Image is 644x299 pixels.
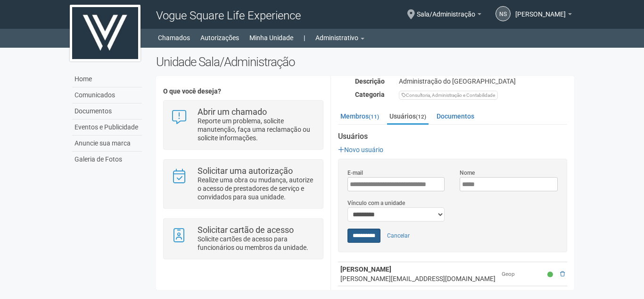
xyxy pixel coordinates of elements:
a: Documentos [72,103,142,120]
a: [PERSON_NAME] [515,12,572,19]
strong: Usuários [338,132,567,141]
strong: Solicitar cartão de acesso [198,225,294,235]
h2: Unidade Sala/Administração [156,55,574,69]
small: Ativo [547,271,555,279]
a: Eventos e Publicidade [72,120,142,136]
strong: [PERSON_NAME] [340,265,391,273]
td: Geop [499,262,545,286]
small: (12) [416,113,426,120]
a: Cancelar [382,229,415,243]
div: [PERSON_NAME][EMAIL_ADDRESS][DOMAIN_NAME] [340,274,497,283]
strong: Concierge [340,290,371,297]
a: Sala/Administração [417,12,481,19]
a: Novo usuário [338,146,383,154]
strong: Solicitar uma autorização [198,166,293,176]
label: Vínculo com a unidade [347,199,405,207]
a: Comunicados [72,87,142,103]
a: Anuncie sua marca [72,136,142,152]
a: Home [72,71,142,87]
a: Abrir um chamado Reporte um problema, solicite manutenção, faça uma reclamação ou solicite inform... [171,108,315,142]
a: Solicitar cartão de acesso Solicite cartões de acesso para funcionários ou membros da unidade. [171,226,315,252]
a: Membros(11) [338,109,381,123]
strong: Categoria [355,91,385,98]
strong: Descrição [355,77,385,85]
span: Nicolle Silva [515,1,566,18]
a: | [304,31,305,44]
p: Realize uma obra ou mudança, autorize o acesso de prestadores de serviço e convidados para sua un... [198,176,316,201]
a: Autorizações [200,31,239,44]
img: logo.jpg [70,5,140,61]
strong: Abrir um chamado [198,107,267,117]
a: Minha Unidade [249,31,293,44]
a: Documentos [434,109,477,123]
a: Galeria de Fotos [72,152,142,167]
a: Usuários(12) [387,109,429,125]
a: Chamados [158,31,190,44]
span: Sala/Administração [417,1,475,18]
h4: O que você deseja? [163,88,323,95]
div: Consultoria, Administração e Contabilidade [399,91,498,100]
label: E-mail [347,169,363,177]
p: Solicite cartões de acesso para funcionários ou membros da unidade. [198,235,316,252]
p: Reporte um problema, solicite manutenção, faça uma reclamação ou solicite informações. [198,117,316,142]
a: Administrativo [315,31,364,44]
small: (11) [369,113,379,120]
a: NS [495,6,511,21]
span: Vogue Square Life Experience [156,9,301,22]
a: Solicitar uma autorização Realize uma obra ou mudança, autorize o acesso de prestadores de serviç... [171,167,315,201]
label: Nome [460,169,475,177]
div: Administração do [GEOGRAPHIC_DATA] [392,77,574,85]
